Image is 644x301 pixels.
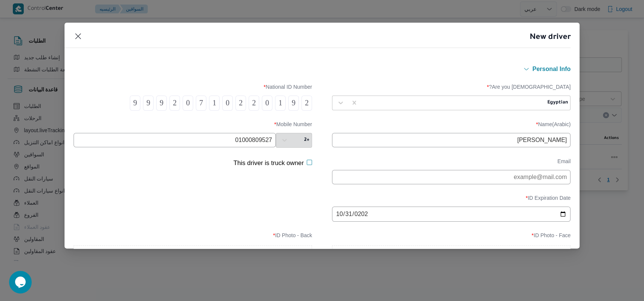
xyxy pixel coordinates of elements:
input: مثال: محمد أحمد محمود [332,133,570,147]
button: Closes this modal window [74,32,83,41]
input: example@mail.com [332,170,570,184]
label: This driver is truck owner [234,159,304,167]
button: Personal Info [74,66,571,72]
div: Egyptian [547,100,568,106]
label: Mobile Number [74,121,312,133]
input: DD/MM/YYY [332,207,570,222]
label: Are you [DEMOGRAPHIC_DATA]? [332,84,570,96]
iframe: chat widget [8,271,32,293]
label: ID Expiration Date [332,195,570,207]
label: ID Photo - Back [74,232,312,244]
span: Personal Info [532,66,570,72]
label: ID Photo - Face [332,232,570,244]
label: National ID Number [74,84,312,96]
label: Email [332,158,570,170]
input: 0100000000 [74,133,276,147]
header: New driver [55,32,571,48]
label: Name(Arabic) [332,121,570,133]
